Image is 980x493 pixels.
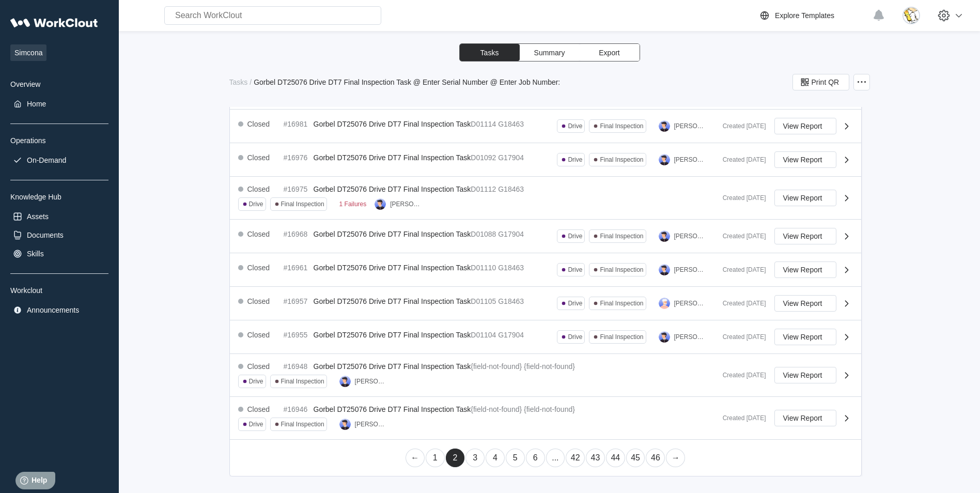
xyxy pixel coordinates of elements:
a: Page 45 [626,449,645,467]
span: View Report [783,300,822,307]
mark: G18463 [498,297,524,305]
div: Final Inspection [600,156,643,163]
mark: G17904 [498,331,524,339]
a: Closed#16957Gorbel DT25076 Drive DT7 Final Inspection TaskD01105G18463DriveFinal Inspection[PERSO... [230,287,861,320]
div: #16968 [284,230,309,238]
a: Closed#16946Gorbel DT25076 Drive DT7 Final Inspection Task{field-not-found}{field-not-found}Drive... [230,397,861,440]
mark: G17904 [498,153,524,162]
div: 1 Failures [339,201,367,208]
span: View Report [783,233,822,240]
div: [PERSON_NAME] [674,333,706,341]
div: Knowledge Hub [10,193,108,201]
div: Closed [247,331,270,339]
div: Created [DATE] [714,333,766,341]
a: Page 43 [586,449,605,467]
div: Drive [249,421,263,428]
div: Drive [249,201,263,208]
div: Created [DATE] [714,414,766,422]
div: Drive [568,266,582,273]
span: View Report [783,414,822,422]
div: / [250,78,252,86]
mark: D01114 [471,120,496,128]
img: download.jpg [903,7,920,24]
a: Page 46 [646,449,665,467]
div: Created [DATE] [714,300,766,307]
div: Closed [247,362,270,371]
a: Closed#16981Gorbel DT25076 Drive DT7 Final Inspection TaskD01114G18463DriveFinal Inspection[PERSO... [230,110,861,143]
a: Page 42 [566,449,585,467]
div: #16957 [284,297,309,305]
button: View Report [774,261,836,278]
span: Gorbel DT25076 Drive DT7 Final Inspection Task [314,297,471,305]
span: Gorbel DT25076 Drive DT7 Final Inspection Task [314,264,471,272]
a: Page 1 [426,449,445,467]
div: Created [DATE] [714,122,766,130]
img: user-5.png [375,198,386,210]
span: Export [599,49,619,56]
div: Final Inspection [281,421,324,428]
div: [PERSON_NAME] [355,421,387,428]
span: Gorbel DT25076 Drive DT7 Final Inspection Task [314,153,471,162]
div: Explore Templates [775,11,834,20]
span: Gorbel DT25076 Drive DT7 Final Inspection Task [314,120,471,128]
a: Documents [10,228,108,242]
a: Previous page [406,449,425,467]
div: Closed [247,230,270,238]
div: Final Inspection [600,333,643,341]
input: Search WorkClout [164,6,381,25]
a: ... [546,449,565,467]
button: View Report [774,367,836,383]
a: Closed#16948Gorbel DT25076 Drive DT7 Final Inspection Task{field-not-found}{field-not-found}Drive... [230,354,861,397]
mark: D01092 [471,153,496,162]
span: Summary [534,49,565,56]
div: Final Inspection [281,201,324,208]
mark: G17904 [498,230,524,238]
div: [PERSON_NAME] [390,201,422,208]
img: user-5.png [339,376,351,387]
a: Page 6 [526,449,545,467]
img: user-5.png [659,331,670,343]
img: user-3.png [659,298,670,309]
div: Created [DATE] [714,233,766,240]
div: #16961 [284,264,309,272]
a: Home [10,97,108,111]
mark: D01110 [471,264,496,272]
span: Simcona [10,44,46,61]
a: Closed#16968Gorbel DT25076 Drive DT7 Final Inspection TaskD01088G17904DriveFinal Inspection[PERSO... [230,220,861,253]
a: Next page [666,449,685,467]
div: Created [DATE] [714,194,766,202]
button: Print QR [792,74,849,90]
button: View Report [774,190,836,206]
div: #16975 [284,185,309,193]
a: Page 4 [486,449,505,467]
a: Page 2 is your current page [446,449,465,467]
span: Print QR [812,79,839,86]
div: Drive [568,333,582,341]
a: Closed#16975Gorbel DT25076 Drive DT7 Final Inspection TaskD01112G18463DriveFinal Inspection1 Fail... [230,177,861,220]
div: #16948 [284,362,309,371]
img: user-5.png [339,419,351,430]
div: Final Inspection [600,122,643,130]
div: Final Inspection [281,378,324,385]
mark: D01088 [471,230,496,238]
img: user-5.png [659,230,670,242]
div: Final Inspection [600,233,643,240]
span: View Report [783,194,822,202]
span: Gorbel DT25076 Drive DT7 Final Inspection Task [314,362,471,371]
a: Announcements [10,303,108,317]
mark: G18463 [498,185,524,193]
span: View Report [783,156,822,163]
div: Closed [247,120,270,128]
div: Drive [568,156,582,163]
div: #16946 [284,405,309,413]
a: Closed#16955Gorbel DT25076 Drive DT7 Final Inspection TaskD01104G17904DriveFinal Inspection[PERSO... [230,320,861,354]
a: Explore Templates [758,9,867,22]
mark: D01104 [471,331,496,339]
mark: {field-not-found} [471,362,522,371]
div: [PERSON_NAME] [674,233,706,240]
button: Tasks [460,44,520,61]
span: Tasks [480,49,499,56]
mark: {field-not-found} [524,362,575,371]
div: Closed [247,264,270,272]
